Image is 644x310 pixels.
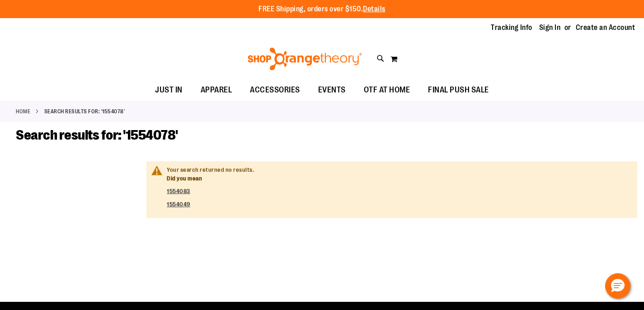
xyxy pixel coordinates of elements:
a: Details [363,5,385,13]
img: Shop Orangetheory [246,48,363,70]
a: APPAREL [192,80,241,101]
span: JUST IN [155,80,183,100]
span: FINAL PUSH SALE [428,80,489,100]
a: Sign In [539,23,561,33]
a: Tracking Info [491,23,532,33]
span: APPAREL [201,80,232,100]
span: ACCESSORIES [250,80,300,100]
p: FREE Shipping, orders over $150. [259,4,385,15]
a: Create an Account [576,23,635,33]
span: Search results for: '1554078' [16,127,178,143]
div: Your search returned no results. [167,166,630,208]
dt: Did you mean [167,174,630,183]
span: EVENTS [318,80,346,100]
a: OTF AT HOME [355,80,419,101]
a: 1554083 [167,188,190,194]
a: 1554049 [167,201,190,208]
span: OTF AT HOME [364,80,410,100]
a: ACCESSORIES [241,80,309,101]
a: Home [16,107,30,116]
strong: Search results for: '1554078' [44,107,125,116]
a: FINAL PUSH SALE [419,80,498,101]
a: JUST IN [146,80,192,101]
a: EVENTS [309,80,355,101]
button: Hello, have a question? Let’s chat. [605,273,630,299]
